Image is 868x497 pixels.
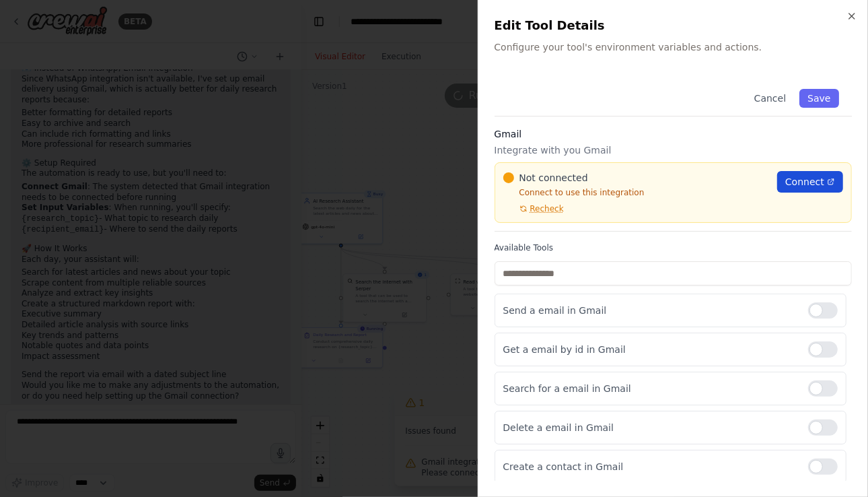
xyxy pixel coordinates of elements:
[503,382,798,395] p: Search for a email in Gmail
[530,203,564,214] span: Recheck
[503,187,770,198] p: Connect to use this integration
[503,460,798,473] p: Create a contact in Gmail
[495,242,853,253] label: Available Tools
[503,421,798,434] p: Delete a email in Gmail
[495,40,853,54] p: Configure your tool's environment variables and actions.
[495,143,853,157] p: Integrate with you Gmail
[495,16,853,35] h2: Edit Tool Details
[503,203,564,214] button: Recheck
[503,304,798,317] p: Send a email in Gmail
[799,89,838,108] button: Save
[503,343,798,356] p: Get a email by id in Gmail
[785,175,824,189] span: Connect
[495,127,853,141] h3: Gmail
[777,171,843,193] a: Connect
[519,171,588,185] span: Not connected
[746,89,793,108] button: Cancel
